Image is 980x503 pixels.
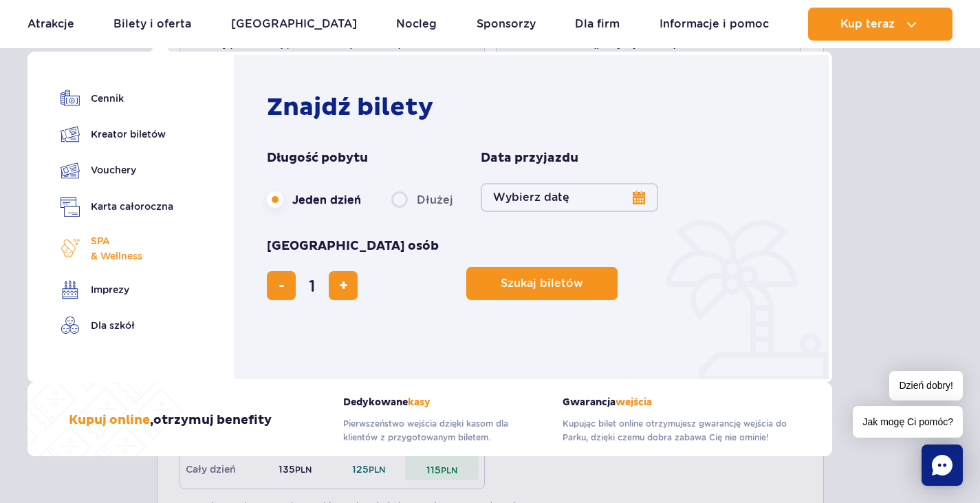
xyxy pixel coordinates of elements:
h3: , otrzymuj benefity [69,412,272,429]
a: Dla firm [575,8,620,41]
span: [GEOGRAPHIC_DATA] osób [267,238,439,255]
a: Kreator biletów [61,125,173,144]
a: Vouchery [61,160,173,180]
button: usuń bilet [267,271,296,300]
button: Wybierz datę [481,183,658,212]
a: SPA& Wellness [61,233,173,264]
label: Dłużej [391,185,453,214]
span: Jak mogę Ci pomóc? [853,406,963,438]
a: Atrakcje [28,8,74,41]
strong: Dedykowane [343,396,542,408]
a: Dla szkół [61,316,173,335]
span: SPA & Wellness [91,233,142,264]
a: Bilety i oferta [113,8,191,41]
span: kasy [408,396,431,408]
span: wejścia [616,396,652,408]
button: Szukaj biletów [466,267,618,300]
a: Informacje i pomoc [660,8,769,41]
input: liczba biletów [296,269,329,302]
span: Kup teraz [840,18,895,30]
a: [GEOGRAPHIC_DATA] [231,8,357,41]
span: Długość pobytu [267,150,368,167]
button: Kup teraz [808,8,952,41]
label: Jeden dzień [267,185,361,214]
p: Kupując bilet online otrzymujesz gwarancję wejścia do Parku, dzięki czemu dobra zabawa Cię nie om... [563,417,791,445]
strong: Gwarancja [563,396,791,408]
p: Pierwszeństwo wejścia dzięki kasom dla klientów z przygotowanym biletem. [343,417,542,445]
a: Karta całoroczna [61,197,173,217]
span: Kupuj online [69,412,150,428]
span: Dzień dobry! [889,371,963,400]
a: Nocleg [396,8,437,41]
div: Chat [922,445,963,486]
strong: Znajdź bilety [267,92,433,122]
span: Data przyjazdu [481,150,578,167]
a: Cennik [61,89,173,108]
button: dodaj bilet [329,271,358,300]
form: Planowanie wizyty w Park of Poland [267,150,803,300]
a: Sponsorzy [477,8,536,41]
a: Imprezy [61,280,173,299]
span: Szukaj biletów [501,277,583,290]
